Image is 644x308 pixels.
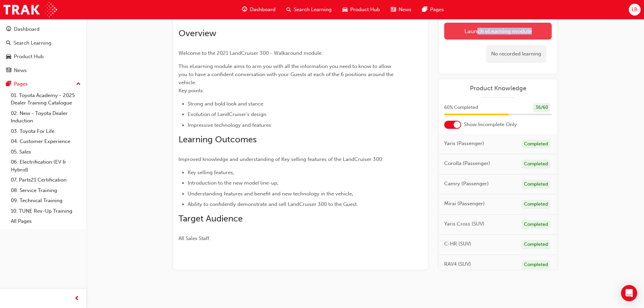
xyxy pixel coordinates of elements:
[629,4,641,16] button: LB
[14,53,44,61] div: Product Hub
[3,37,84,49] a: Search Learning
[486,45,546,63] div: No recorded learning
[178,134,257,145] span: Learning Outcomes
[286,5,291,14] span: search-icon
[399,6,411,14] span: News
[14,39,51,47] div: Search Learning
[3,78,84,90] button: Pages
[391,5,396,14] span: news-icon
[444,23,552,40] a: Launch eLearning module
[522,200,550,209] div: Completed
[621,285,637,301] div: Open Intercom Messenger
[8,136,84,147] a: 04. Customer Experience
[8,90,84,108] a: 01. Toyota Academy - 2025 Dealer Training Catalogue
[294,6,332,14] span: Search Learning
[178,28,216,39] span: Overview
[188,111,266,117] span: Evolution of LandCruiser's design
[522,160,550,169] div: Completed
[14,67,27,74] div: News
[8,216,84,227] a: All Pages
[6,81,11,87] span: pages-icon
[444,260,471,268] span: RAV4 (SUV)
[3,22,84,78] button: DashboardSearch LearningProduct HubNews
[444,220,484,228] span: Yaris Cross (SUV)
[76,80,81,89] span: up-icon
[188,169,234,175] span: Key selling features,
[6,26,11,32] span: guage-icon
[444,140,484,147] span: Yaris (Passenger)
[8,185,84,196] a: 08. Service Training
[3,2,57,17] img: Trak
[444,240,471,248] span: C-HR (SUV)
[522,260,550,269] div: Completed
[3,64,84,77] a: News
[188,180,279,186] span: Introduction to the new model line-up,
[3,50,84,63] a: Product Hub
[14,80,28,88] div: Pages
[8,126,84,137] a: 03. Toyota For Life
[350,6,380,14] span: Product Hub
[522,180,550,189] div: Completed
[522,240,550,249] div: Completed
[522,220,550,229] div: Completed
[188,191,353,197] span: Understanding features and benefit and new technology in the vehicle,
[444,200,485,208] span: Mirai (Passenger)
[430,6,444,14] span: Pages
[14,25,40,33] div: Dashboard
[242,5,247,14] span: guage-icon
[281,3,337,17] a: search-iconSearch Learning
[631,6,638,14] span: LB
[444,85,552,92] a: Product Knowledge
[8,206,84,216] a: 10. TUNE Rev-Up Training
[444,104,478,112] span: 60 % Completed
[464,121,517,128] span: Show Incomplete Only
[417,3,449,17] a: pages-iconPages
[444,180,489,188] span: Camry (Passenger)
[8,175,84,185] a: 07. Parts21 Certification
[6,40,11,46] span: search-icon
[342,5,348,14] span: car-icon
[188,122,271,128] span: Impressive technology and features
[188,101,263,107] span: Strong and bold look and stance
[178,213,243,224] span: Target Audience
[444,160,490,167] span: Corolla (Passenger)
[8,147,84,157] a: 05. Sales
[385,3,417,17] a: news-iconNews
[8,195,84,206] a: 09. Technical Training
[188,201,358,207] span: Ability to confidently demonstrate and sell LandCruiser 300 to the Guest.
[8,108,84,126] a: 02. New - Toyota Dealer Induction
[337,3,385,17] a: car-iconProduct Hub
[178,235,211,241] span: All Sales Staff.
[6,54,11,60] span: car-icon
[3,23,84,35] a: Dashboard
[237,3,281,17] a: guage-iconDashboard
[6,68,11,74] span: news-icon
[74,294,79,303] span: prev-icon
[178,156,383,162] span: Improved knowledge and understanding of Key selling features of the LandCruiser 300:
[250,6,276,14] span: Dashboard
[533,103,550,112] div: 36 / 60
[8,157,84,175] a: 06. Electrification (EV & Hybrid)
[522,140,550,149] div: Completed
[422,5,427,14] span: pages-icon
[178,63,395,94] span: This eLearning module aims to arm you with all the information you need to know to allow you to h...
[178,50,323,56] span: Welcome to the 2021 LandCruiser 300 - Walkaround module.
